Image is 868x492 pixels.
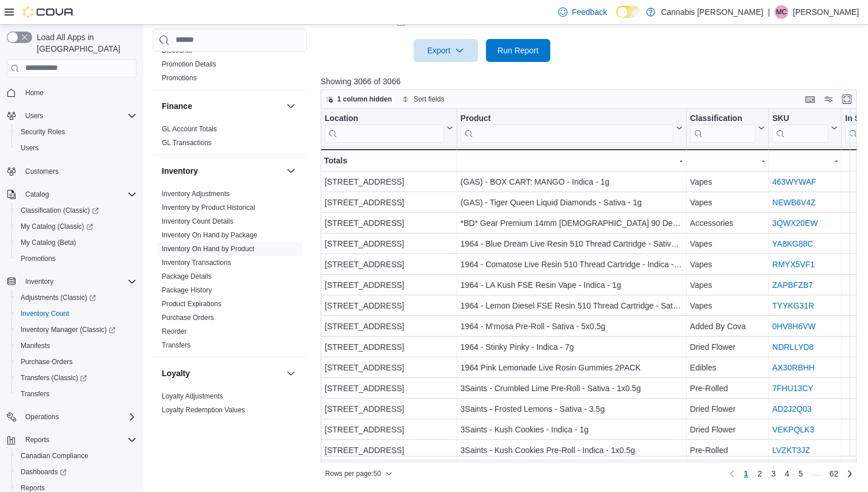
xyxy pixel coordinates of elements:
a: Transfers [16,387,54,401]
div: Accessories [690,216,764,230]
li: Skipping pages 6 to 61 [807,468,824,482]
div: Totals [324,154,453,167]
button: Reports [21,433,54,447]
button: Catalog [21,188,53,201]
button: My Catalog (Beta) [11,235,141,251]
span: Transfers (Classic) [16,371,137,385]
div: 1964 Pink Lemonade Live Rosin Gummies 2PACK [460,361,682,374]
span: Sort fields [414,95,444,104]
span: Users [16,141,137,155]
span: 1 column hidden [337,95,392,104]
div: (GAS) - BOX CART: MANGO - Indica - 1g [460,175,682,189]
a: Purchase Orders [162,314,214,322]
button: Previous page [725,467,739,481]
div: [STREET_ADDRESS] [325,319,453,333]
div: Vapes [690,278,764,292]
div: (GAS) - Tiger Queen Liquid Diamonds - Sativa - 1g [460,196,682,209]
a: RMYX5VF1 [772,260,815,269]
span: Inventory Adjustments [162,189,229,198]
span: Promotions [16,252,137,265]
div: Product [460,113,673,142]
div: [STREET_ADDRESS] [325,299,453,313]
span: Adjustments (Classic) [21,293,96,302]
div: 3Saints - Frosted Lemons - Sativa - 3.5g [460,402,682,416]
div: 3Saints - Kush Cookies Pre-Roll - Indica - 1x0.5g [460,443,682,457]
span: Inventory by Product Historical [162,203,255,212]
button: Inventory [162,165,282,177]
a: Package History [162,286,212,294]
span: Customers [25,167,59,176]
a: 7FHU13CY [772,384,813,393]
a: 0HV8H6VW [772,322,815,331]
div: Location [325,113,444,124]
div: Vapes [690,196,764,209]
div: Dried Flower [690,402,764,416]
button: Classification [690,113,764,142]
span: Dashboards [16,465,137,479]
div: [STREET_ADDRESS] [325,278,453,292]
div: SKU URL [772,113,828,142]
a: Dashboards [16,465,71,479]
span: My Catalog (Classic) [21,222,93,231]
span: Adjustments (Classic) [16,291,137,304]
button: Users [21,109,48,123]
a: Promotions [162,74,197,82]
a: Transfers (Classic) [16,371,91,385]
a: LVZKT3JZ [772,446,810,455]
a: AD2J2Q03 [772,404,811,413]
span: Promotion Details [162,60,216,69]
span: Reports [21,433,137,447]
a: Loyalty Adjustments [162,392,223,400]
button: Security Roles [11,124,141,140]
span: Package History [162,286,212,295]
span: Transfers [16,387,137,401]
div: Vapes [690,237,764,251]
a: Home [21,86,48,100]
span: MC [776,5,787,19]
button: Loyalty [162,368,282,379]
span: Product Expirations [162,299,221,309]
span: My Catalog (Beta) [16,236,137,249]
button: Rows per page:50 [321,467,397,481]
span: Catalog [21,188,137,201]
button: Export [414,39,478,62]
button: Location [325,113,453,142]
a: Security Roles [16,125,69,139]
a: Package Details [162,272,212,280]
a: Loyalty Redemption Values [162,406,245,414]
div: Vapes [690,257,764,271]
button: Catalog [2,186,141,202]
a: Page 5 of 62 [794,464,808,483]
span: Inventory Count [21,309,69,318]
a: Feedback [554,1,612,24]
button: Sort fields [398,92,449,106]
nav: Pagination for preceding grid [725,464,857,483]
a: NDRLLYD8 [772,342,813,352]
div: Edibles [690,361,764,374]
span: Canadian Compliance [21,451,88,460]
button: Loyalty [284,366,298,380]
p: Cannabis [PERSON_NAME] [661,5,763,19]
span: Purchase Orders [21,357,73,366]
a: 3QWX20EW [772,218,818,228]
button: Run Report [486,39,550,62]
button: Canadian Compliance [11,448,141,464]
img: Cova [23,6,75,18]
span: Inventory Manager (Classic) [21,325,115,334]
button: Operations [21,410,64,424]
span: Loyalty Redemption Values [162,405,245,415]
button: Promotions [11,251,141,267]
p: | [768,5,770,19]
button: Enter fullscreen [840,92,854,106]
a: Inventory Transactions [162,259,231,267]
span: Package Details [162,272,212,281]
a: My Catalog (Classic) [11,218,141,235]
button: Display options [822,92,835,106]
span: Dashboards [21,467,67,477]
div: Discounts & Promotions [153,44,307,89]
a: Product Expirations [162,300,221,308]
h3: Inventory [162,165,198,177]
span: Inventory On Hand by Package [162,231,258,240]
a: Inventory On Hand by Package [162,231,258,239]
a: Page 62 of 62 [824,464,843,483]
